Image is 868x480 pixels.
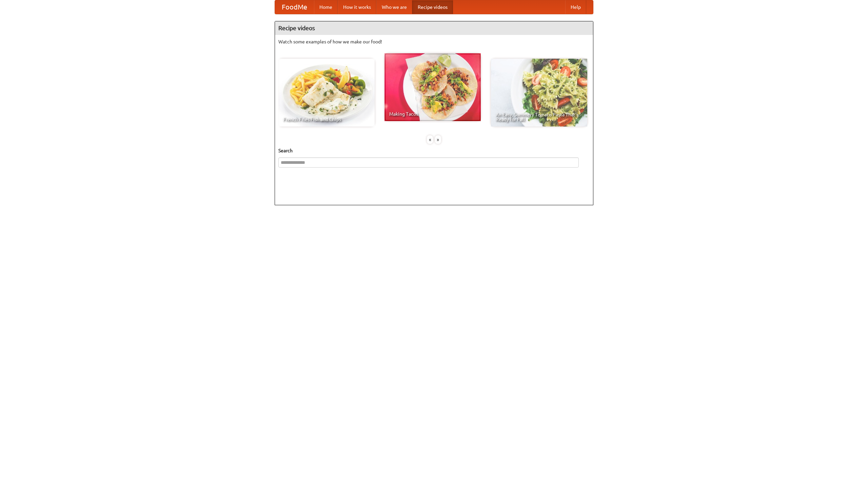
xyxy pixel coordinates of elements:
[412,0,453,14] a: Recipe videos
[565,0,586,14] a: Help
[376,0,412,14] a: Who we are
[275,21,593,35] h4: Recipe videos
[496,112,583,122] span: An Easy, Summery Tomato Pasta That's Ready for Fall
[389,112,476,116] span: Making Tacos
[283,117,370,122] span: French Fries Fish and Chips
[384,53,481,121] a: Making Tacos
[278,147,590,154] h5: Search
[491,59,587,127] a: An Easy, Summery Tomato Pasta That's Ready for Fall
[427,135,433,144] div: «
[278,59,375,127] a: French Fries Fish and Chips
[314,0,338,14] a: Home
[435,135,441,144] div: »
[278,38,590,45] p: Watch some examples of how we make our food!
[338,0,376,14] a: How it works
[275,0,314,14] a: FoodMe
